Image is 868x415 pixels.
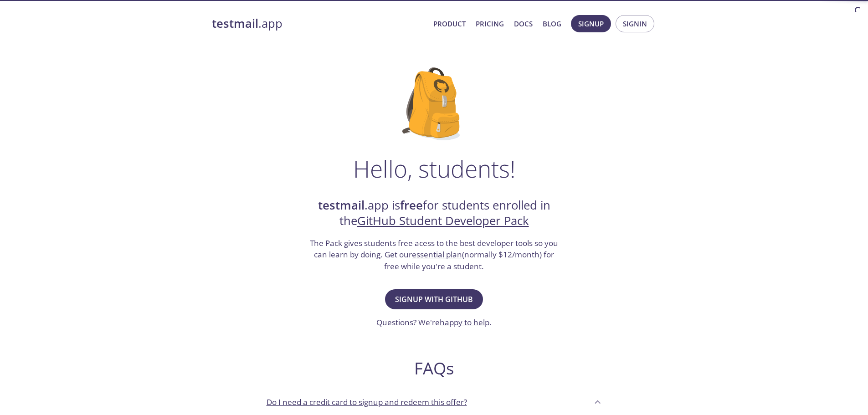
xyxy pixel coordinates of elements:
[212,15,258,31] strong: testmail
[259,358,609,379] h2: FAQs
[318,197,365,213] strong: testmail
[267,396,467,408] p: Do I need a credit card to signup and redeem this offer?
[259,389,609,414] div: Do I need a credit card to signup and redeem this offer?
[212,16,426,31] a: testmail.app
[623,18,647,30] span: Signin
[412,249,462,260] a: essential plan
[440,317,489,328] a: happy to help
[309,237,560,272] h3: The Pack gives students free acess to the best developer tools so you can learn by doing. Get our...
[309,198,560,229] h2: .app is for students enrolled in the
[402,67,466,140] img: github-student-backpack.png
[543,18,561,30] a: Blog
[357,213,529,229] a: GitHub Student Developer Pack
[616,15,654,32] button: Signin
[571,15,611,32] button: Signup
[376,317,492,328] h3: Questions? We're .
[433,18,466,30] a: Product
[400,197,423,213] strong: free
[578,18,604,30] span: Signup
[395,293,473,306] span: Signup with GitHub
[514,18,533,30] a: Docs
[353,155,515,182] h1: Hello, students!
[385,289,483,309] button: Signup with GitHub
[476,18,504,30] a: Pricing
